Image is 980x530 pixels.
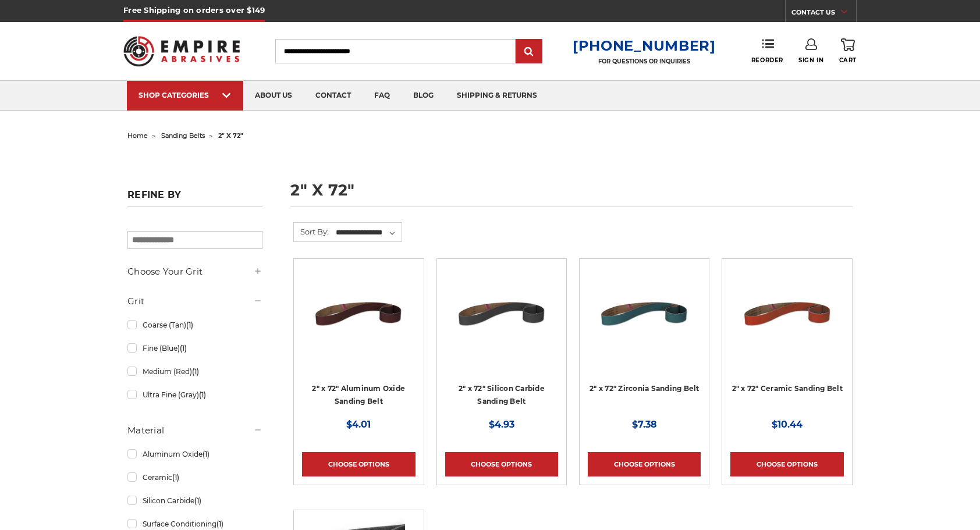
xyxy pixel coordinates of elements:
[730,452,843,476] a: Choose Options
[730,267,843,380] a: 2" x 72" Ceramic Pipe Sanding Belt
[290,182,853,207] h1: 2" x 72"
[517,40,541,63] input: Submit
[127,467,262,488] a: Ceramic
[334,224,402,241] select: Sort By:
[304,81,363,111] a: contact
[127,189,262,207] h5: Refine by
[302,452,415,476] a: Choose Options
[363,81,402,111] a: faq
[632,419,657,430] span: $7.38
[172,473,179,482] span: (1)
[161,131,205,140] a: sanding belts
[186,321,193,329] span: (1)
[203,450,210,458] span: (1)
[127,265,262,279] h5: Choose Your Grit
[346,419,371,430] span: $4.01
[180,344,187,353] span: (1)
[741,267,834,360] img: 2" x 72" Ceramic Pipe Sanding Belt
[127,294,262,308] h5: Grit
[127,490,262,511] a: Silicon Carbide
[839,56,857,64] span: Cart
[573,37,716,54] a: [PHONE_NUMBER]
[127,424,262,437] h5: Material
[445,267,558,380] a: 2" x 72" Silicon Carbide File Belt
[402,81,445,111] a: blog
[294,223,329,240] label: Sort By:
[127,315,262,335] a: Coarse (Tan)
[445,452,558,476] a: Choose Options
[798,56,823,64] span: Sign In
[199,390,206,399] span: (1)
[573,58,716,65] p: FOR QUESTIONS OR INQUIRIES
[123,29,240,74] img: Empire Abrasives
[489,419,514,430] span: $4.93
[312,384,405,406] a: 2" x 72" Aluminum Oxide Sanding Belt
[732,384,843,393] a: 2" x 72" Ceramic Sanding Belt
[218,131,243,140] span: 2" x 72"
[751,38,783,63] a: Reorder
[772,419,803,430] span: $10.44
[839,38,857,64] a: Cart
[216,520,223,528] span: (1)
[751,56,783,64] span: Reorder
[302,267,415,380] a: 2" x 72" Aluminum Oxide Pipe Sanding Belt
[455,267,548,360] img: 2" x 72" Silicon Carbide File Belt
[127,338,262,358] a: Fine (Blue)
[791,6,856,22] a: CONTACT US
[139,91,232,99] div: SHOP CATEGORIES
[127,385,262,405] a: Ultra Fine (Gray)
[588,452,701,476] a: Choose Options
[459,384,545,406] a: 2" x 72" Silicon Carbide Sanding Belt
[127,361,262,382] a: Medium (Red)
[243,81,304,111] a: about us
[590,384,700,393] a: 2" x 72" Zirconia Sanding Belt
[194,496,201,505] span: (1)
[192,367,199,376] span: (1)
[312,267,405,360] img: 2" x 72" Aluminum Oxide Pipe Sanding Belt
[127,131,148,140] a: home
[445,81,549,111] a: shipping & returns
[588,267,701,380] a: 2" x 72" Zirconia Pipe Sanding Belt
[598,267,691,360] img: 2" x 72" Zirconia Pipe Sanding Belt
[127,444,262,464] a: Aluminum Oxide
